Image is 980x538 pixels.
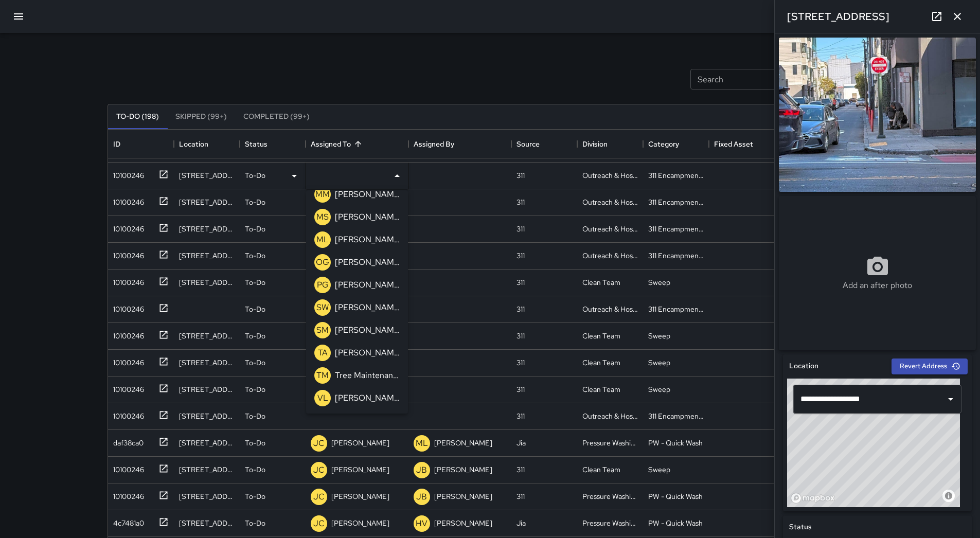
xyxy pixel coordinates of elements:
[582,411,638,421] div: Outreach & Hospitality
[245,411,265,421] p: To-Do
[577,130,643,158] div: Division
[582,304,638,314] div: Outreach & Hospitality
[335,188,400,201] p: [PERSON_NAME]
[179,411,235,421] div: 469 Minna Street
[245,357,265,368] p: To-Do
[648,384,670,394] div: Sweep
[516,411,525,421] div: 311
[582,438,638,448] div: Pressure Washing
[416,464,427,476] p: JB
[408,130,511,158] div: Assigned By
[416,517,427,530] p: HV
[331,491,389,501] p: [PERSON_NAME]
[109,407,144,421] div: 10100246
[648,438,703,448] div: PW - Quick Wash
[582,357,620,368] div: Clean Team
[648,357,670,368] div: Sweep
[516,357,525,368] div: 311
[245,304,265,314] p: To-Do
[648,170,704,181] div: 311 Encampments
[434,438,492,448] p: [PERSON_NAME]
[179,170,235,181] div: 1385 Mission Street
[109,487,144,501] div: 10100246
[108,104,167,129] button: To-Do (198)
[167,104,235,129] button: Skipped (99+)
[516,250,525,261] div: 311
[245,384,265,394] p: To-Do
[316,301,329,314] p: SW
[109,353,144,368] div: 10100246
[582,130,608,158] div: Division
[434,491,492,501] p: [PERSON_NAME]
[109,166,144,181] div: 10100246
[240,130,306,158] div: Status
[235,104,318,129] button: Completed (99+)
[245,224,265,234] p: To-Do
[317,279,329,291] p: PG
[316,324,329,336] p: SM
[109,380,144,394] div: 10100246
[648,491,703,501] div: PW - Quick Wash
[113,130,120,158] div: ID
[516,130,540,158] div: Source
[516,331,525,341] div: 311
[316,234,329,246] p: ML
[316,211,329,223] p: MS
[582,197,638,207] div: Outreach & Hospitality
[109,434,144,448] div: daf38ca0
[245,464,265,475] p: To-Do
[643,130,709,158] div: Category
[109,514,144,528] div: 4c7481a0
[516,197,525,207] div: 311
[511,130,577,158] div: Source
[331,464,389,475] p: [PERSON_NAME]
[335,301,400,314] p: [PERSON_NAME] Weekly
[245,197,265,207] p: To-Do
[648,130,679,158] div: Category
[245,277,265,288] p: To-Do
[648,464,670,475] div: Sweep
[709,130,775,158] div: Fixed Asset
[316,369,329,382] p: TM
[109,327,144,341] div: 10100246
[179,250,235,261] div: 1270 Mission Street
[648,197,704,207] div: 311 Encampments
[516,518,526,528] div: Jia
[245,250,265,261] p: To-Do
[245,130,268,158] div: Status
[516,224,525,234] div: 311
[416,491,427,503] p: JB
[516,464,525,475] div: 311
[313,437,325,450] p: JC
[313,464,325,476] p: JC
[516,491,525,501] div: 311
[582,170,638,181] div: Outreach & Hospitality
[516,277,525,288] div: 311
[109,460,144,475] div: 10100246
[582,384,620,394] div: Clean Team
[311,130,351,158] div: Assigned To
[582,277,620,288] div: Clean Team
[516,170,525,181] div: 311
[109,300,144,314] div: 10100246
[318,347,328,359] p: TA
[179,331,235,341] div: 1250 Market Street
[179,197,235,207] div: 93 9th Street
[315,188,330,201] p: MM
[414,130,454,158] div: Assigned By
[582,518,638,528] div: Pressure Washing
[109,220,144,234] div: 10100246
[179,277,235,288] div: 66 8th Street
[648,277,670,288] div: Sweep
[434,464,492,475] p: [PERSON_NAME]
[648,518,703,528] div: PW - Quick Wash
[245,491,265,501] p: To-Do
[582,491,638,501] div: Pressure Washing
[648,224,704,234] div: 311 Encampments
[174,130,240,158] div: Location
[648,250,704,261] div: 311 Encampments
[335,234,400,246] p: [PERSON_NAME]
[306,130,408,158] div: Assigned To
[109,273,144,288] div: 10100246
[316,256,329,268] p: OG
